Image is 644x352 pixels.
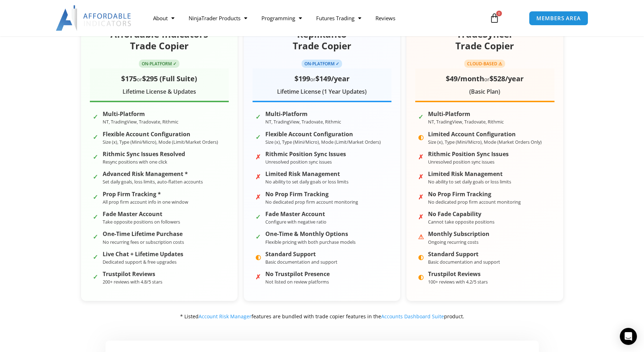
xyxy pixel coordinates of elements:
[142,74,197,83] span: $295 (Full Suite)
[265,178,348,185] small: No ability to set daily goals or loss limits
[93,171,99,177] span: ✓
[265,251,337,258] strong: Standard Support
[381,313,444,320] a: Accounts Dashboard Suite
[428,271,488,277] strong: Trustpilot Reviews
[103,251,183,258] strong: Live Chat + Lifetime Updates
[265,271,330,277] strong: No Trustpilot Presence
[418,131,424,138] span: ◐
[265,219,326,225] small: Configure with negative ratio
[253,87,391,97] div: Lifetime License (1 Year Updates)
[464,60,505,68] span: CLOUD-BASED ⚠
[428,139,542,145] small: Size (x), Type (Mini/Micro), Mode (Market Orders Only)
[418,191,424,198] span: ✗
[56,5,132,31] img: LogoAI | Affordable Indicators – NinjaTrader
[103,259,177,265] small: Dedicated support & free upgrades
[536,16,581,21] span: MEMBERS AREA
[428,251,500,258] strong: Standard Support
[103,111,178,117] strong: Multi-Platform
[368,10,402,26] a: Reviews
[255,211,262,218] span: ✓
[254,10,309,26] a: Programming
[489,74,524,83] span: $528/year
[253,28,391,53] h2: Replikanto Trade Copier
[103,279,162,285] small: 200+ reviews with 4.8/5 stars
[265,199,358,205] small: No dedicated prop firm account monitoring
[496,11,502,16] span: 0
[418,271,424,277] span: ◐
[428,159,494,165] small: Unresolved position sync issues
[103,219,180,225] small: Take opposite positions on followers
[265,131,381,138] strong: Flexible Account Configuration
[265,259,337,265] small: Basic documentation and support
[418,111,424,117] span: ✓
[93,211,99,218] span: ✓
[418,211,424,218] span: ✗
[428,231,489,237] strong: Monthly Subscription
[93,251,99,258] span: ✓
[428,191,521,198] strong: No Prop Firm Tracking
[428,171,511,177] strong: Limited Risk Management
[418,171,424,177] span: ✗
[265,139,381,145] small: Size (x), Type (Mini/Micro), Mode (Limit/Market Orders)
[428,211,494,218] strong: No Fade Capability
[103,178,203,185] small: Set daily goals, loss limits, auto-flatten accounts
[418,251,424,258] span: ◐
[103,239,184,245] small: No recurring fees or subscription costs
[620,328,637,345] div: Open Intercom Messenger
[255,231,262,237] span: ✓
[265,239,356,245] small: Flexible pricing with both purchase models
[428,279,488,285] small: 100+ reviews with 4.2/5 stars
[428,131,542,138] strong: Limited Account Configuration
[255,131,262,138] span: ✓
[103,159,167,165] small: Resync positions with one click
[415,28,554,53] h2: TradeSyncer Trade Copier
[255,271,262,277] span: ✗
[418,231,424,237] span: ⚠
[302,60,342,68] span: ON-PLATFORM ✓
[93,231,99,237] span: ✓
[103,171,203,177] strong: Advanced Risk Management *
[93,111,99,117] span: ✓
[428,219,494,225] small: Cannot take opposite positions
[93,151,99,158] span: ✓
[103,191,188,198] strong: Prop Firm Tracking *
[479,8,510,28] a: 0
[121,74,137,83] span: $175
[253,72,391,85] div: or
[255,151,262,158] span: ✗
[265,231,356,237] strong: One-Time & Monthly Options
[428,119,504,125] small: NT, TradingView, Tradovate, Rithmic
[428,199,521,205] small: No dedicated prop firm account monitoring
[428,111,504,117] strong: Multi-Platform
[265,211,326,218] strong: Fade Master Account
[146,10,182,26] a: About
[103,199,188,205] small: All prop firm account info in one window
[415,87,554,97] div: (Basic Plan)
[294,74,310,83] span: $199
[309,10,368,26] a: Futures Trading
[93,191,99,198] span: ✓
[182,10,254,26] a: NinjaTrader Products
[93,271,99,277] span: ✓
[265,279,329,285] small: Not listed on review platforms
[265,151,346,158] strong: Rithmic Position Sync Issues
[265,171,348,177] strong: Limited Risk Management
[255,191,262,198] span: ✗
[255,111,262,117] span: ✓
[529,11,588,26] a: MEMBERS AREA
[428,151,509,158] strong: Rithmic Position Sync Issues
[93,131,99,138] span: ✓
[428,239,478,245] small: Ongoing recurring costs
[103,119,178,125] small: NT, TradingView, Tradovate, Rithmic
[428,259,500,265] small: Basic documentation and support
[103,151,185,158] strong: Rithmic Sync Issues Resolved
[90,72,229,85] div: or
[103,271,162,277] strong: Trustpilot Reviews
[265,119,341,125] small: NT, TradingView, Tradovate, Rithmic
[415,72,554,85] div: or
[103,211,180,218] strong: Fade Master Account
[90,28,229,53] h2: Affordable Indicators Trade Copier
[199,313,251,320] a: Account Risk Manager
[103,131,218,138] strong: Flexible Account Configuration
[265,111,341,117] strong: Multi-Platform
